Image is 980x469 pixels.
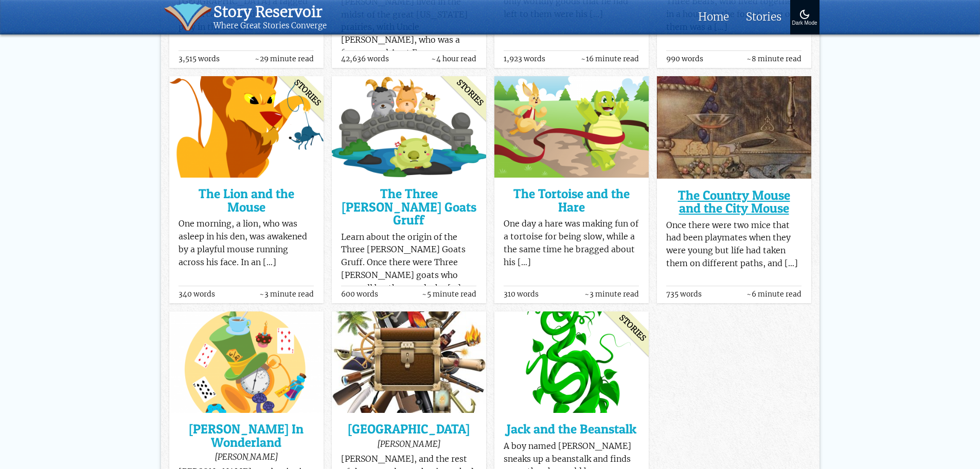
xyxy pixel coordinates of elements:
[504,187,639,214] a: The Tortoise and the Hare
[213,21,327,31] div: Where Great Stories Converge
[332,76,486,178] img: The Three Billy Goats Gruff
[504,218,639,269] p: One day a hare was making fun of a tortoise for being slow, while a the same time he bragged abou...
[798,8,811,21] img: Turn On Dark Mode
[169,311,324,413] img: Alice In Wonderland
[259,290,314,298] span: ~3 minute read
[581,55,639,63] span: ~16 minute read
[584,290,639,298] span: ~3 minute read
[494,311,649,413] img: Jack and the Beanstalk
[504,290,539,298] span: 310 words
[494,76,649,178] img: The Tortoise and the Hare
[179,218,314,269] p: One morning, a lion, who was asleep in his den, was awakened by a playful mouse running across hi...
[332,311,486,413] img: Treasure Island
[169,76,324,178] img: The Lion and the Mouse
[179,55,220,63] span: 3,515 words
[666,219,801,270] p: Once there were two mice that had been playmates when they were young but life had taken them on ...
[179,187,314,214] a: The Lion and the Mouse
[666,55,703,63] span: 990 words
[341,187,476,227] a: The Three [PERSON_NAME] Goats Gruff
[179,451,314,462] div: [PERSON_NAME]
[657,76,811,179] img: The Country Mouse and the City Mouse
[341,423,476,436] a: [GEOGRAPHIC_DATA]
[431,55,476,63] span: ~4 hour read
[746,55,801,63] span: ~8 minute read
[341,439,476,449] div: [PERSON_NAME]
[422,290,476,298] span: ~5 minute read
[792,21,817,26] div: Dark Mode
[179,290,215,298] span: 340 words
[341,290,378,298] span: 600 words
[746,290,801,298] span: ~6 minute read
[213,3,327,21] div: Story Reservoir
[164,3,212,31] img: icon of book with waver spilling out.
[341,231,476,295] p: Learn about the origin of the Three [PERSON_NAME] Goats Gruff. Once there were Three [PERSON_NAME...
[504,423,639,436] a: Jack and the Beanstalk
[504,55,545,63] span: 1,923 words
[255,55,314,63] span: ~29 minute read
[179,423,314,449] a: [PERSON_NAME] In Wonderland
[341,55,389,63] span: 42,636 words
[666,290,702,298] span: 735 words
[666,189,801,215] a: The Country Mouse and the City Mouse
